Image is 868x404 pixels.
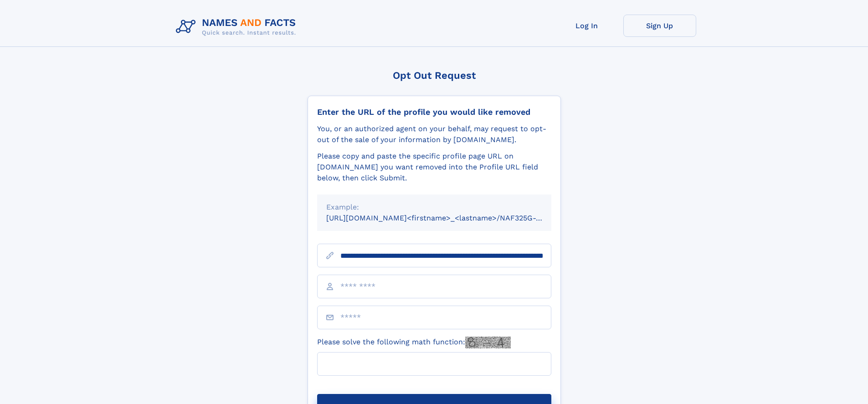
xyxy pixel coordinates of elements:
[623,15,696,37] a: Sign Up
[172,15,303,39] img: Logo Names and Facts
[317,123,551,145] div: You, or an authorized agent on your behalf, may request to opt-out of the sale of your informatio...
[326,202,542,213] div: Example:
[550,15,623,37] a: Log In
[317,107,551,117] div: Enter the URL of the profile you would like removed
[308,70,561,81] div: Opt Out Request
[317,151,551,184] div: Please copy and paste the specific profile page URL on [DOMAIN_NAME] you want removed into the Pr...
[317,337,511,348] label: Please solve the following math function:
[326,214,569,222] small: [URL][DOMAIN_NAME]<firstname>_<lastname>/NAF325G-xxxxxxxx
